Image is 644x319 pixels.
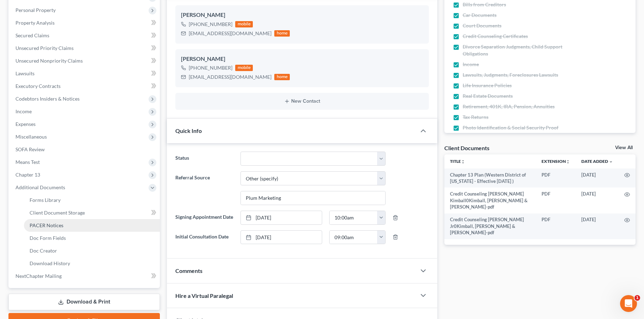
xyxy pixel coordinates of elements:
[536,168,576,188] td: PDF
[274,74,290,80] div: home
[241,191,385,205] input: Other Referral Source
[566,160,570,164] i: unfold_more
[620,295,637,312] iframe: Intercom live chat
[330,211,377,224] input: -- : --
[235,65,253,71] div: mobile
[241,211,322,224] a: [DATE]
[463,103,555,110] span: Retirement, 401K, IRA, Pension, Annuities
[576,187,619,213] td: [DATE]
[463,33,528,40] span: Credit Counseling Certificates
[24,206,160,219] a: Client Document Storage
[15,146,45,152] span: SOFA Review
[444,168,536,188] td: Chapter 13 Plan (Western District of [US_STATE] - Effective [DATE] )
[330,231,377,244] input: -- : --
[463,43,582,57] span: Divorce Separation Judgments, Child Support Obligations
[542,159,570,164] a: Extensionunfold_more
[24,244,160,257] a: Doc Creator
[634,295,640,301] span: 1
[15,172,40,178] span: Chapter 13
[576,213,619,239] td: [DATE]
[15,184,65,190] span: Additional Documents
[10,29,160,42] a: Secured Claims
[463,22,501,29] span: Court Documents
[576,168,619,188] td: [DATE]
[463,82,512,89] span: Life Insurance Policies
[189,21,232,28] div: [PHONE_NUMBER]
[609,160,613,164] i: expand_more
[463,124,558,131] span: Photo Identification & Social Security Proof
[450,159,465,164] a: Titleunfold_more
[30,248,57,254] span: Doc Creator
[241,231,322,244] a: [DATE]
[181,11,423,19] div: [PERSON_NAME]
[172,152,237,166] label: Status
[536,187,576,213] td: PDF
[189,30,271,37] div: [EMAIL_ADDRESS][DOMAIN_NAME]
[536,213,576,239] td: PDF
[463,61,479,68] span: Income
[15,58,83,64] span: Unsecured Nonpriority Claims
[581,159,613,164] a: Date Added expand_more
[172,230,237,244] label: Initial Consultation Date
[10,270,160,282] a: NextChapter Mailing
[30,235,66,241] span: Doc Form Fields
[15,273,62,279] span: NextChapter Mailing
[24,219,160,232] a: PACER Notices
[15,108,32,114] span: Income
[15,134,47,140] span: Miscellaneous
[175,292,233,299] span: Hire a Virtual Paralegal
[10,42,160,55] a: Unsecured Priority Claims
[463,114,488,121] span: Tax Returns
[15,121,36,127] span: Expenses
[444,213,536,239] td: Credit Counseling [PERSON_NAME] Jr0Kimball, [PERSON_NAME] & [PERSON_NAME]-pdf
[30,222,63,228] span: PACER Notices
[175,267,202,274] span: Comments
[30,197,61,203] span: Forms Library
[24,194,160,206] a: Forms Library
[10,17,160,29] a: Property Analysis
[172,211,237,225] label: Signing Appointment Date
[189,64,232,71] div: [PHONE_NUMBER]
[10,67,160,80] a: Lawsuits
[463,71,558,78] span: Lawsuits, Judgments, Foreclosures Lawsuits
[189,74,271,81] div: [EMAIL_ADDRESS][DOMAIN_NAME]
[15,83,61,89] span: Executory Contracts
[15,32,49,38] span: Secured Claims
[235,21,253,27] div: mobile
[15,7,56,13] span: Personal Property
[24,232,160,244] a: Doc Form Fields
[444,144,489,152] div: Client Documents
[10,55,160,67] a: Unsecured Nonpriority Claims
[181,55,423,63] div: [PERSON_NAME]
[461,160,465,164] i: unfold_more
[10,80,160,92] a: Executory Contracts
[15,96,80,102] span: Codebtors Insiders & Notices
[463,12,496,19] span: Car Documents
[172,171,237,205] label: Referral Source
[15,159,40,165] span: Means Test
[175,127,202,134] span: Quick Info
[15,70,35,76] span: Lawsuits
[30,210,85,216] span: Client Document Storage
[15,45,74,51] span: Unsecured Priority Claims
[15,20,55,26] span: Property Analysis
[24,257,160,270] a: Download History
[274,30,290,37] div: home
[463,1,506,8] span: Bills from Creditors
[8,294,160,310] a: Download & Print
[30,260,70,266] span: Download History
[10,143,160,156] a: SOFA Review
[463,92,513,100] span: Real Estate Documents
[181,98,423,104] button: New Contact
[444,187,536,213] td: Credit Counseling [PERSON_NAME] Kimball0Kimball, [PERSON_NAME] & [PERSON_NAME]-pdf
[615,145,633,150] a: View All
